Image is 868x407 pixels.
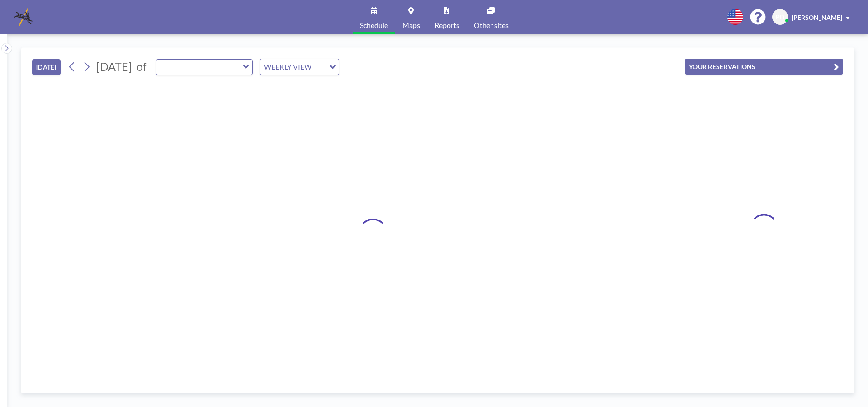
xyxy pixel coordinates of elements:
[96,60,132,73] span: [DATE]
[402,22,420,29] span: Maps
[474,22,509,29] span: Other sites
[262,61,313,73] span: WEEKLY VIEW
[260,59,339,75] div: Search for option
[14,8,33,26] img: organization-logo
[137,60,146,74] span: of
[792,14,842,21] span: [PERSON_NAME]
[314,61,324,73] input: Search for option
[360,22,388,29] span: Schedule
[434,22,459,29] span: Reports
[685,59,843,75] button: YOUR RESERVATIONS
[776,13,784,21] span: PD
[32,59,61,75] button: [DATE]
